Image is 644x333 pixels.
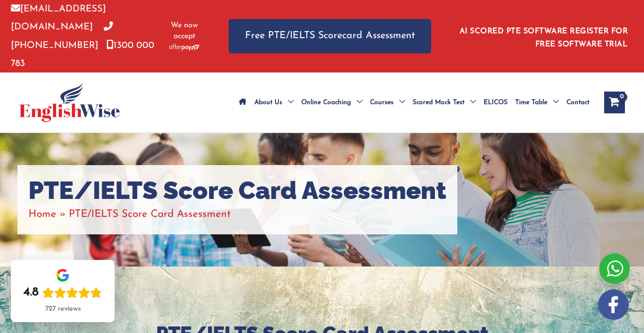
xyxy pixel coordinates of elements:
[515,83,547,122] span: Time Table
[235,83,593,122] nav: Site Navigation: Main Menu
[23,285,39,300] div: 4.8
[393,83,405,122] span: Menu Toggle
[604,92,625,113] a: View Shopping Cart, empty
[464,83,476,122] span: Menu Toggle
[69,209,231,220] span: PTE/IELTS Score Card Assessment
[366,83,409,122] a: CoursesMenu Toggle
[370,83,393,122] span: Courses
[511,83,563,122] a: Time TableMenu Toggle
[167,20,201,42] span: We now accept
[563,83,593,122] a: Contact
[484,83,508,122] span: ELICOS
[282,83,294,122] span: Menu Toggle
[301,83,351,122] span: Online Coaching
[251,83,297,122] a: About UsMenu Toggle
[460,27,628,49] a: AI SCORED PTE SOFTWARE REGISTER FOR FREE SOFTWARE TRIAL
[297,83,366,122] a: Online CoachingMenu Toggle
[45,305,81,313] div: 727 reviews
[28,176,446,205] h1: PTE/IELTS Score Card Assessment
[453,19,633,54] aside: Header Widget 1
[11,4,106,32] a: [EMAIL_ADDRESS][DOMAIN_NAME]
[19,83,120,122] img: cropped-ew-logo
[598,289,629,320] img: white-facebook.png
[413,83,464,122] span: Scored Mock Test
[169,44,199,50] img: Afterpay-Logo
[23,285,102,300] div: Rating: 4.8 out of 5
[28,205,446,223] nav: Breadcrumbs
[11,41,154,68] a: 1300 000 783
[567,83,589,122] span: Contact
[351,83,362,122] span: Menu Toggle
[547,83,559,122] span: Menu Toggle
[11,22,113,50] a: [PHONE_NUMBER]
[480,83,511,122] a: ELICOS
[28,209,56,220] a: Home
[229,19,431,53] a: Free PTE/IELTS Scorecard Assessment
[409,83,480,122] a: Scored Mock TestMenu Toggle
[254,83,282,122] span: About Us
